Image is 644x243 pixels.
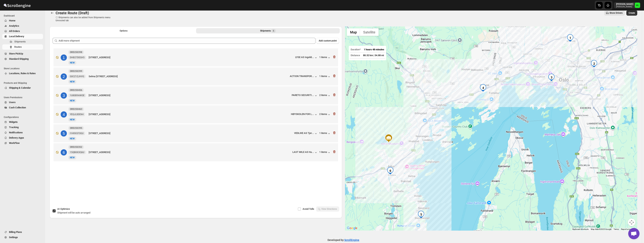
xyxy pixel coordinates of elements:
button: User menu [614,2,640,8]
span: Routes [14,45,22,48]
div: 5 [61,130,67,137]
span: Create [629,11,635,14]
img: ScrollEngine [3,1,31,10]
div: [STREET_ADDRESS] [89,112,289,116]
button: PARETO SECURITI... [292,94,318,97]
span: Tracking [9,126,19,129]
span: I1HRXS7OGU [70,132,84,135]
span: YEQJLSDEN4 [70,113,84,116]
span: NEW [70,156,75,159]
button: Routes [2,44,43,50]
span: 15QBKKXQ6U [70,151,84,154]
div: Shipments [260,29,276,33]
b: ORD250398 [70,51,82,54]
button: 1 items [319,56,331,60]
div: 4 [479,84,487,92]
b: ORD250456 [70,89,82,91]
b: ORD250352 [70,146,82,148]
span: Local Delivery [9,35,24,38]
b: ORD250395 [70,127,82,129]
button: Routes [50,10,55,16]
span: Store Locations [4,67,43,70]
div: 6 [387,167,394,174]
span: Configurations [4,116,43,119]
span: Shipping & Calendar [9,86,31,89]
span: Users Permissions [4,96,43,99]
span: DHB27DEGH5 [70,56,85,59]
button: Create [626,10,637,16]
span: WorkFlow [9,142,20,144]
div: LAST MILE AS Ha... [292,151,314,153]
input: Add more shipment [59,38,316,44]
button: 1 items [319,75,331,78]
button: Shipments [2,39,43,44]
span: NEW [70,137,75,140]
span: Analytics [9,24,19,27]
span: Home [9,19,15,22]
span: NEW [70,61,75,64]
button: Map camera controls [628,219,635,226]
div: 1 [61,54,67,61]
span: Dashboard [4,14,43,17]
button: LYSE AS Ingvild... [295,56,318,60]
button: WorkFlow [2,140,43,146]
span: Show Drivers [609,11,623,14]
button: 2 items [319,94,331,97]
button: HØYSKOLEN FOR L... [291,113,318,116]
span: Map data ©2025 Google [591,228,611,230]
p: [PERSON_NAME] [616,3,633,6]
div: Selma [STREET_ADDRESS] [89,75,288,78]
span: NEW [70,80,75,83]
span: Michael Lunga [635,3,640,8]
a: Open this area in Google Maps (opens a new window) [346,226,358,231]
button: LAST MILE AS Ha... [292,151,318,154]
button: 1 items [319,151,331,154]
button: Billing Plans [2,229,43,235]
img: Google [346,226,358,231]
b: ORD250399 [70,70,82,72]
span: 1 hours 48 minutes [364,48,384,51]
span: Widgets [9,121,18,123]
button: All Route Options [52,28,195,33]
button: Notifications [2,130,43,135]
span: Shipments [14,40,26,43]
button: 2 items [319,113,331,116]
p: [PERSON_NAME] [616,6,633,8]
span: NEW [70,99,75,102]
span: All Orders [9,30,20,32]
span: 6 [273,29,274,32]
div: 3 [61,92,67,99]
span: NEW [70,118,75,121]
span: AI Optimize [57,208,70,210]
span: Cash Collection [9,106,26,109]
button: Show street map [347,28,360,36]
div: 2 [61,73,67,80]
button: ACTION TRANSPOR... [290,75,318,78]
a: Report a map error [621,228,636,230]
button: Add custom point [316,38,339,44]
a: ScrollEngine [344,238,359,241]
p: Developed by [328,238,359,242]
button: 1 items [319,132,331,135]
button: Selected Shipments [196,28,340,33]
text: ML [636,4,639,7]
p: ⓘ Shipments can also be added from Shipments menu Unrouted tab [56,16,115,22]
button: All Orders [2,29,43,34]
div: Selected Shipments [50,35,342,190]
button: VEDLIKE AS Tjer... [294,132,318,135]
span: Avoid Tolls [303,208,314,210]
button: Locations, Rules & Rates [2,71,43,76]
b: ORD250463 [70,108,82,110]
div: 3 [548,74,555,81]
span: 1U80B9AWOE [70,94,85,97]
button: Show satellite imagery [360,28,379,36]
span: G0CZ1ZJHVG [70,75,84,78]
span: Duration* [351,48,361,51]
div: [STREET_ADDRESS] [89,94,290,97]
div: [STREET_ADDRESS] [89,131,293,135]
button: Delivery Apps [2,135,43,140]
